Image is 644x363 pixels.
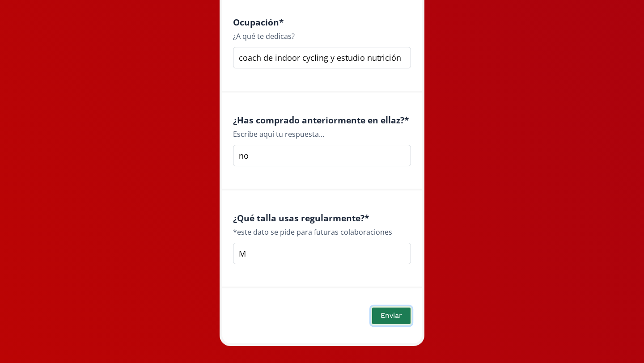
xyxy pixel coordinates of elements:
button: Enviar [371,306,412,325]
h4: ¿Qué talla usas regularmente? * [233,213,411,223]
input: Type your answer here... [233,243,411,264]
h4: ¿Has comprado anteriormente en ellaz? * [233,115,411,125]
div: ¿A qué te dedicas? [233,31,411,42]
h4: Ocupación * [233,17,411,27]
input: Type your answer here... [233,47,411,68]
div: *este dato se pide para futuras colaboraciones [233,227,411,237]
input: Type your answer here... [233,145,411,166]
div: Escribe aquí tu respuesta... [233,129,411,139]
